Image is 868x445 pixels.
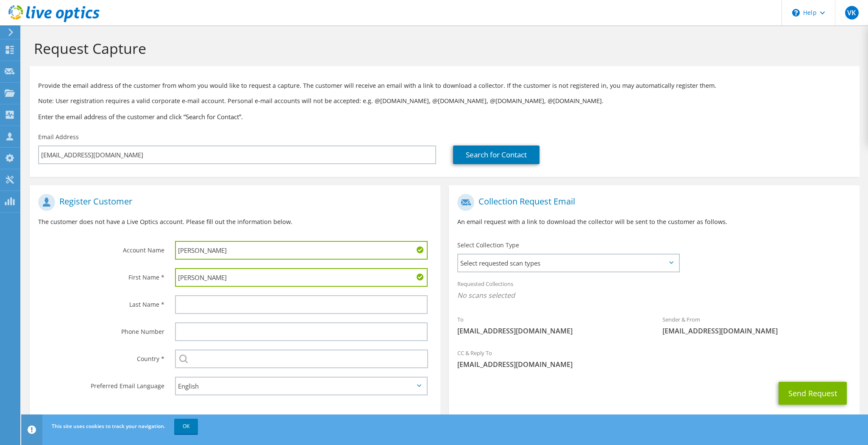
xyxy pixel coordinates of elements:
[38,241,164,255] label: Account Name
[38,133,79,141] label: Email Address
[38,377,164,390] label: Preferred Email Language
[457,194,847,211] h1: Collection Request Email
[174,419,198,434] a: OK
[38,112,851,121] h3: Enter the email address of the customer and click “Search for Contact”.
[779,382,847,405] button: Send Request
[662,326,851,336] span: [EMAIL_ADDRESS][DOMAIN_NAME]
[457,326,645,336] span: [EMAIL_ADDRESS][DOMAIN_NAME]
[845,6,859,20] span: VK
[38,322,164,336] label: Phone Number
[792,9,800,17] svg: \n
[449,344,860,373] div: CC & Reply To
[38,96,851,106] p: Note: User registration requires a valid corporate e-mail account. Personal e-mail accounts will ...
[38,268,164,282] label: First Name *
[457,291,851,300] span: No scans selected
[52,423,165,430] span: This site uses cookies to track your navigation.
[38,194,428,211] h1: Register Customer
[34,39,851,57] h1: Request Capture
[449,311,654,340] div: To
[449,275,860,306] div: Requested Collections
[457,360,851,369] span: [EMAIL_ADDRESS][DOMAIN_NAME]
[458,255,679,271] span: Select requested scan types
[38,350,164,363] label: Country *
[654,311,859,340] div: Sender & From
[38,81,851,90] p: Provide the email address of the customer from whom you would like to request a capture. The cust...
[457,217,851,227] p: An email request with a link to download the collector will be sent to the customer as follows.
[38,217,432,227] p: The customer does not have a Live Optics account. Please fill out the information below.
[453,146,540,164] a: Search for Contact
[38,295,164,309] label: Last Name *
[457,241,519,249] label: Select Collection Type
